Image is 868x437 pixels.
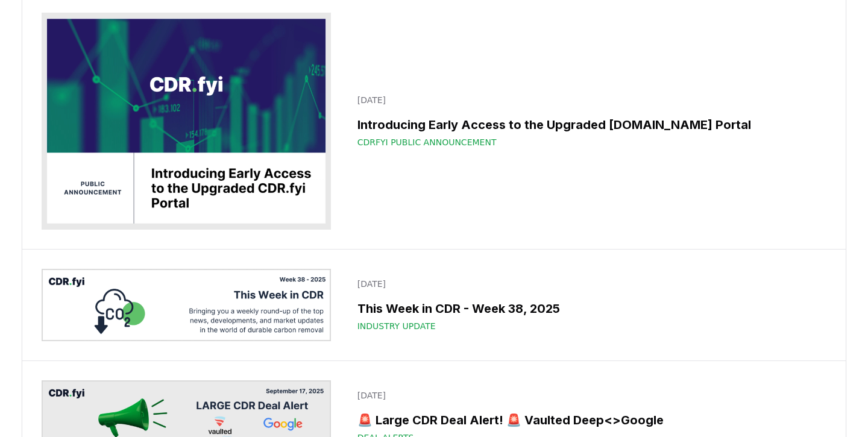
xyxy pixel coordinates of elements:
img: Introducing Early Access to the Upgraded CDR.fyi Portal blog post image [42,13,331,230]
p: [DATE] [357,94,819,106]
p: [DATE] [357,389,819,401]
a: [DATE]This Week in CDR - Week 38, 2025Industry Update [350,271,826,339]
h3: 🚨 Large CDR Deal Alert! 🚨 Vaulted Deep<>Google [357,411,819,429]
h3: Introducing Early Access to the Upgraded [DOMAIN_NAME] Portal [357,116,819,134]
span: Industry Update [357,320,436,332]
img: This Week in CDR - Week 38, 2025 blog post image [42,269,331,341]
h3: This Week in CDR - Week 38, 2025 [357,300,819,318]
a: [DATE]Introducing Early Access to the Upgraded [DOMAIN_NAME] PortalCDRfyi Public Announcement [350,87,826,156]
span: CDRfyi Public Announcement [357,136,497,148]
p: [DATE] [357,278,819,290]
